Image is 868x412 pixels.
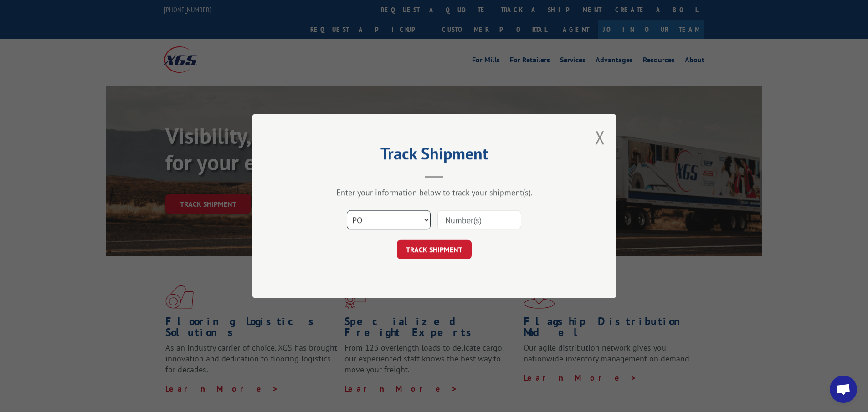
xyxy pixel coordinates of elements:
input: Number(s) [437,210,521,229]
div: Open chat [830,376,857,403]
button: TRACK SHIPMENT [397,240,472,259]
h2: Track Shipment [298,147,571,164]
button: Close modal [595,125,605,149]
div: Enter your information below to track your shipment(s). [298,187,571,198]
